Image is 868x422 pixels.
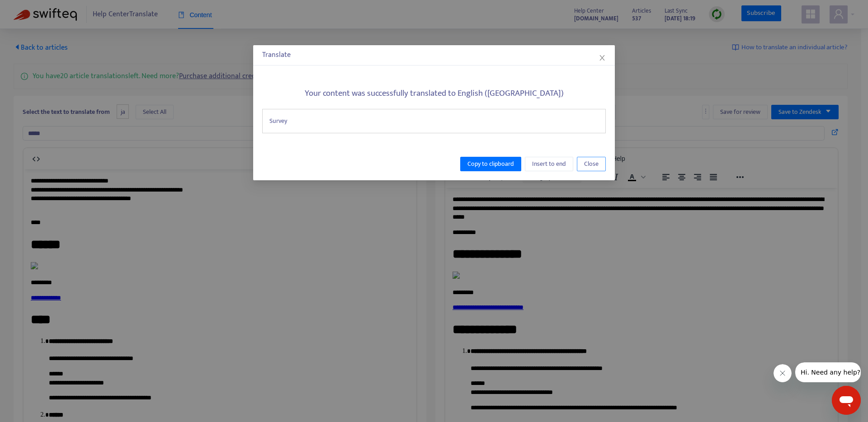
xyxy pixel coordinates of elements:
button: Close [597,53,607,63]
img: 4798616737182 [7,93,14,100]
div: Survey [262,109,606,133]
button: Copy to clipboard [460,157,521,171]
button: Close [577,157,606,171]
iframe: メッセージを閉じる [774,364,792,382]
div: Translate [262,50,606,61]
img: 4798616737182 [7,84,14,91]
img: 4798659579294 [25,265,33,272]
iframe: メッセージングウィンドウを開くボタン [832,386,861,415]
img: 4798659579294 [25,274,33,281]
span: Close [584,159,599,169]
span: Copy to clipboard [467,159,514,169]
h5: Your content was successfully translated to English ([GEOGRAPHIC_DATA]) [262,89,606,99]
span: Insert to end [532,159,566,169]
span: close [599,54,606,61]
button: Insert to end [525,157,573,171]
iframe: 会社からのメッセージ [795,362,861,382]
